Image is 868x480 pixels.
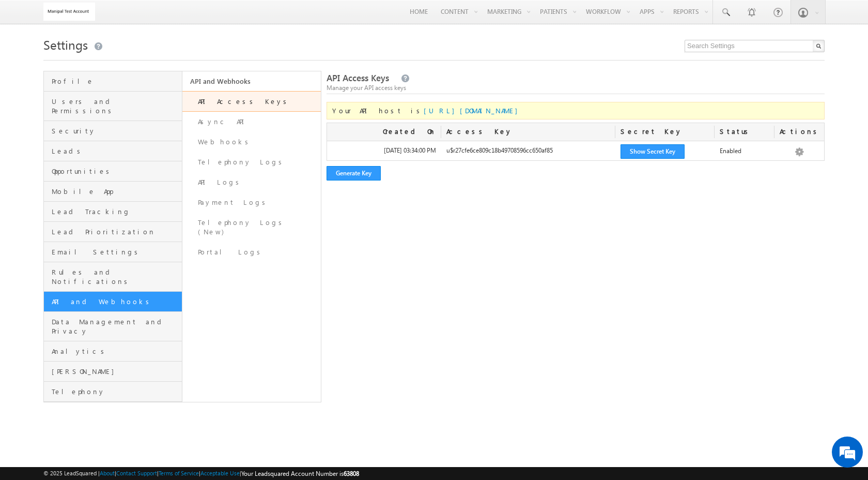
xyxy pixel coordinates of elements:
[441,123,615,141] div: Access Key
[441,146,615,160] div: u$r27cfe6ce809c18b49708596cc650af85
[327,146,441,160] div: [DATE] 03:34:00 PM
[52,126,179,136] span: Security
[52,227,179,236] span: Lead Prioritization
[52,317,179,336] span: Data Management and Privacy
[43,3,95,21] img: Custom Logo
[43,469,359,478] span: © 2025 LeadSquared | | | | |
[182,242,321,262] a: Portal Logs
[52,146,179,156] span: Leads
[182,132,321,152] a: Webhooks
[52,187,179,196] span: Mobile App
[332,106,523,115] span: Your API host is
[52,267,179,286] span: Rules and Notifications
[44,202,182,222] a: Lead Tracking
[327,83,825,93] div: Manage your API access keys
[241,470,359,477] span: Your Leadsquared Account Number is
[52,77,179,86] span: Profile
[43,36,88,53] span: Settings
[182,172,321,192] a: API Logs
[44,341,182,362] a: Analytics
[52,367,179,376] span: [PERSON_NAME]
[52,297,179,306] span: API and Webhooks
[44,262,182,292] a: Rules and Notifications
[52,387,179,396] span: Telephony
[44,222,182,242] a: Lead Prioritization
[44,362,182,382] a: [PERSON_NAME]
[621,144,685,159] button: Show Secret Key
[44,242,182,262] a: Email Settings
[774,123,824,141] div: Actions
[327,166,381,181] button: Generate Key
[182,112,321,132] a: Async API
[52,347,179,356] span: Analytics
[182,152,321,172] a: Telephony Logs
[44,92,182,121] a: Users and Permissions
[327,123,441,141] div: Created On
[327,72,389,84] span: API Access Keys
[44,121,182,141] a: Security
[44,312,182,341] a: Data Management and Privacy
[715,123,774,141] div: Status
[44,161,182,182] a: Opportunities
[44,182,182,202] a: Mobile App
[52,247,179,257] span: Email Settings
[52,207,179,216] span: Lead Tracking
[44,382,182,402] a: Telephony
[44,71,182,92] a: Profile
[344,470,359,477] span: 63808
[715,146,774,160] div: Enabled
[182,192,321,213] a: Payment Logs
[52,97,179,115] span: Users and Permissions
[424,106,523,115] a: [URL][DOMAIN_NAME]
[44,141,182,161] a: Leads
[100,470,115,476] a: About
[116,470,157,476] a: Contact Support
[615,123,715,141] div: Secret Key
[200,470,240,476] a: Acceptable Use
[182,91,321,112] a: API Access Keys
[44,292,182,312] a: API and Webhooks
[52,167,179,176] span: Opportunities
[685,40,825,52] input: Search Settings
[159,470,199,476] a: Terms of Service
[182,71,321,91] a: API and Webhooks
[182,213,321,242] a: Telephony Logs (New)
